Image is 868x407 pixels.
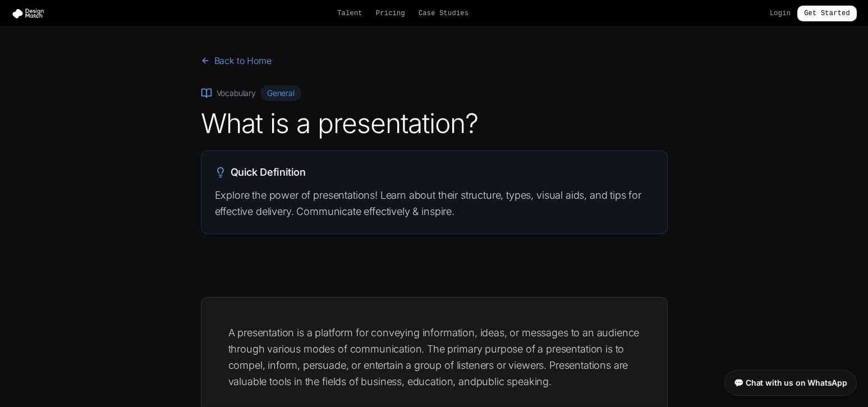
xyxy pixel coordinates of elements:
a: Get Started [797,6,857,21]
h2: Quick Definition [215,164,654,180]
span: General [260,85,301,101]
span: Vocabulary [217,88,256,99]
a: public speaking [476,376,549,387]
a: Case Studies [419,9,469,18]
img: Design Match [11,8,49,19]
a: Login [770,9,791,18]
a: Pricing [376,9,405,18]
a: Back to Home [201,54,272,67]
p: A presentation is a platform for conveying information, ideas, or messages to an audience through... [228,324,640,390]
h1: What is a presentation? [201,110,668,137]
a: Talent [337,9,362,18]
a: 💬 Chat with us on WhatsApp [724,370,857,396]
p: Explore the power of presentations! Learn about their structure, types, visual aids, and tips for... [215,187,654,220]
